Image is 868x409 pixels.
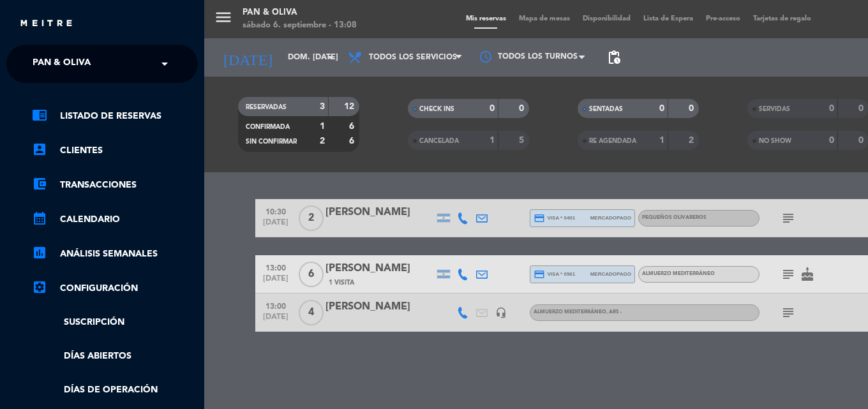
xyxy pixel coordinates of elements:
[33,50,91,77] span: Pan & Oliva
[32,349,198,364] a: Días abiertos
[32,315,198,330] a: Suscripción
[32,246,198,262] a: assessmentANÁLISIS SEMANALES
[606,50,622,65] span: pending_actions
[32,281,198,296] a: Configuración
[19,19,73,29] img: MEITRE
[32,142,47,157] i: account_box
[32,108,198,124] a: chrome_reader_modeListado de Reservas
[32,143,198,158] a: account_boxClientes
[32,212,198,227] a: calendar_monthCalendario
[32,279,47,295] i: settings_applications
[32,211,47,226] i: calendar_month
[32,383,198,398] a: Días de Operación
[32,177,198,193] a: account_balance_walletTransacciones
[32,107,47,123] i: chrome_reader_mode
[32,245,47,260] i: assessment
[32,176,47,191] i: account_balance_wallet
